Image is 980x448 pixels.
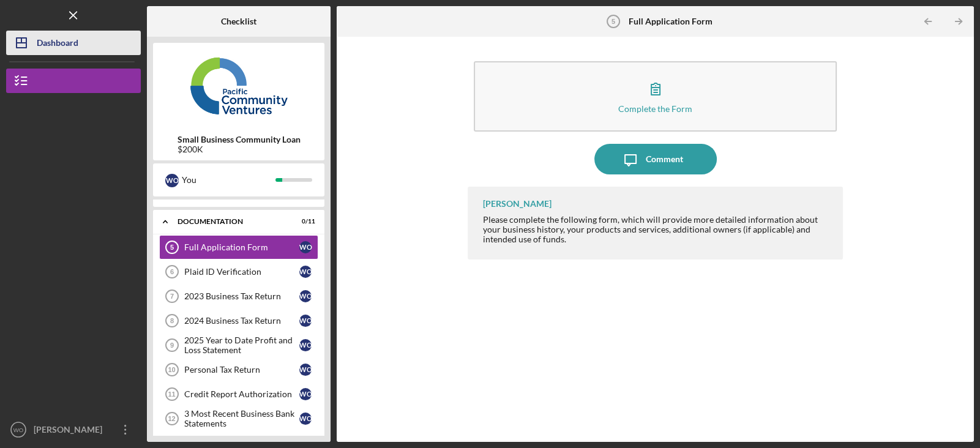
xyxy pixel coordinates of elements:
[618,104,692,113] div: Complete the Form
[159,382,318,406] a: 11Credit Report AuthorizationWO
[646,144,683,174] div: Comment
[13,427,24,433] text: WO
[299,290,312,302] div: W O
[184,365,299,375] div: Personal Tax Return
[184,389,299,399] div: Credit Report Authorization
[184,409,299,428] div: 3 Most Recent Business Bank Statements
[299,266,312,278] div: W O
[159,357,318,382] a: 10Personal Tax ReturnWO
[184,316,299,326] div: 2024 Business Tax Return
[170,268,174,275] tspan: 6
[178,144,301,154] div: $200K
[168,415,175,422] tspan: 12
[299,339,312,351] div: W O
[299,364,312,376] div: W O
[184,267,299,277] div: Plaid ID Verification
[6,31,141,55] button: Dashboard
[170,293,174,300] tspan: 7
[299,388,312,400] div: W O
[170,317,174,324] tspan: 8
[159,284,318,308] a: 72023 Business Tax ReturnWO
[153,49,324,122] img: Product logo
[165,174,179,187] div: W O
[37,31,78,58] div: Dashboard
[178,218,285,225] div: Documentation
[159,235,318,259] a: 5Full Application FormWO
[474,61,837,132] button: Complete the Form
[483,199,552,209] div: [PERSON_NAME]
[221,17,256,26] b: Checklist
[483,215,831,244] div: Please complete the following form, which will provide more detailed information about your busin...
[170,244,174,251] tspan: 5
[612,18,615,25] tspan: 5
[31,417,110,445] div: [PERSON_NAME]
[629,17,713,26] b: Full Application Form
[184,242,299,252] div: Full Application Form
[184,291,299,301] div: 2023 Business Tax Return
[299,241,312,253] div: W O
[159,406,318,431] a: 123 Most Recent Business Bank StatementsWO
[293,218,315,225] div: 0 / 11
[299,413,312,425] div: W O
[170,342,174,349] tspan: 9
[159,308,318,333] a: 82024 Business Tax ReturnWO
[6,417,141,442] button: WO[PERSON_NAME]
[168,366,175,373] tspan: 10
[184,335,299,355] div: 2025 Year to Date Profit and Loss Statement
[159,176,318,201] a: Eligibility Criteria MetWO
[594,144,717,174] button: Comment
[159,259,318,284] a: 6Plaid ID VerificationWO
[178,135,301,144] b: Small Business Community Loan
[182,170,275,190] div: You
[159,333,318,357] a: 92025 Year to Date Profit and Loss StatementWO
[168,390,175,398] tspan: 11
[299,315,312,327] div: W O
